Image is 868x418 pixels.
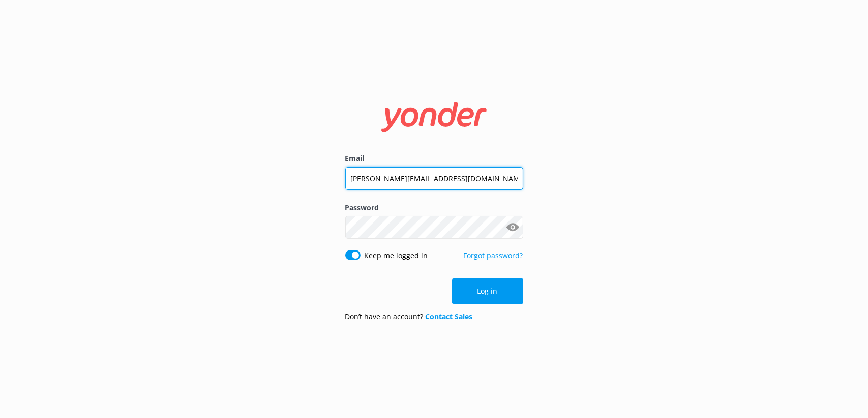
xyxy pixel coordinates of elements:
input: user@emailaddress.com [345,167,523,190]
button: Log in [452,278,523,304]
label: Email [345,153,523,164]
p: Don’t have an account? [345,311,473,322]
a: Forgot password? [464,250,523,260]
button: Show password [503,217,523,238]
a: Contact Sales [426,312,473,321]
label: Password [345,202,523,213]
label: Keep me logged in [365,250,428,261]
